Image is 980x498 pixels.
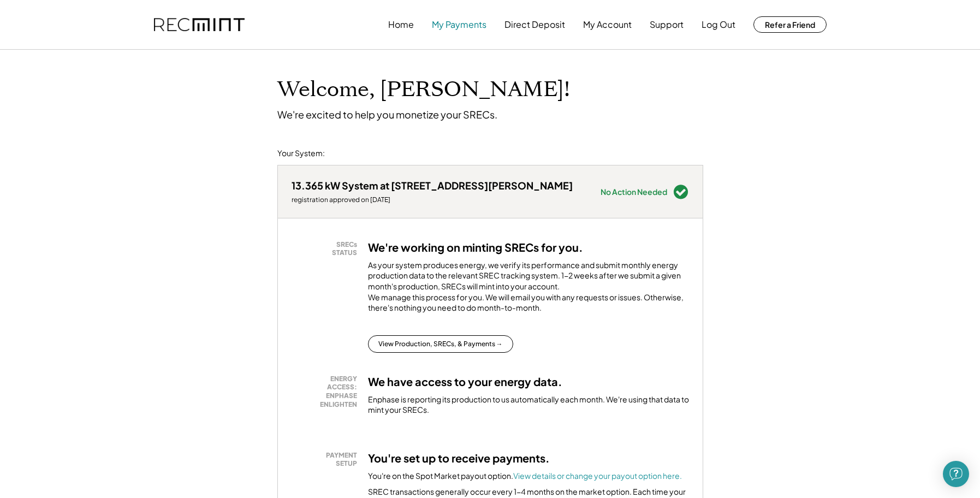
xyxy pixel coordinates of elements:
[368,375,562,389] h3: We have access to your energy data.
[368,240,583,254] h3: We're working on minting SRECs for you.
[154,18,245,32] img: recmint-logotype%403x.png
[583,14,632,35] button: My Account
[277,148,325,159] div: Your System:
[368,451,550,465] h3: You're set up to receive payments.
[277,77,570,103] h1: Welcome, [PERSON_NAME]!
[513,471,682,481] a: View details or change your payout option here.
[368,394,689,416] div: Enphase is reporting its production to us automatically each month. We're using that data to mint...
[297,451,357,468] div: PAYMENT SETUP
[368,335,513,353] button: View Production, SRECs, & Payments →
[277,108,497,121] div: We're excited to help you monetize your SRECs.
[650,14,684,35] button: Support
[388,14,414,35] button: Home
[432,14,486,35] button: My Payments
[292,195,573,204] div: registration approved on [DATE]
[702,14,735,35] button: Log Out
[292,179,573,192] div: 13.365 kW System at [STREET_ADDRESS][PERSON_NAME]
[368,260,689,319] div: As your system produces energy, we verify its performance and submit monthly energy production da...
[297,375,357,408] div: ENERGY ACCESS: ENPHASE ENLIGHTEN
[504,14,565,35] button: Direct Deposit
[601,188,667,195] div: No Action Needed
[943,461,969,487] div: Open Intercom Messenger
[753,16,827,33] button: Refer a Friend
[368,471,682,482] div: You're on the Spot Market payout option.
[297,240,357,257] div: SRECs STATUS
